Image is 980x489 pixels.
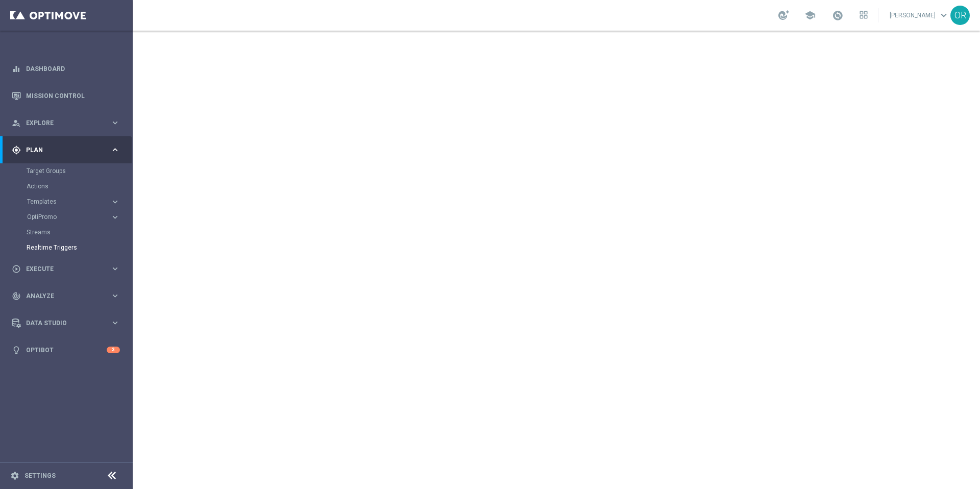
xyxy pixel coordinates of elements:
a: Target Groups [27,167,106,175]
a: Dashboard [26,55,120,82]
span: OptiPromo [27,214,100,220]
span: keyboard_arrow_down [938,10,949,21]
a: [PERSON_NAME]keyboard_arrow_down [889,8,950,23]
div: Data Studio [12,319,110,328]
div: OptiPromo [27,209,132,225]
div: OptiPromo [27,214,110,220]
span: Explore [26,120,110,126]
div: Target Groups [27,163,132,179]
a: Mission Control [26,82,120,109]
a: Streams [27,228,106,236]
i: keyboard_arrow_right [110,212,120,222]
div: 3 [107,347,120,353]
i: settings [10,471,19,480]
div: Analyze [12,291,110,301]
div: Optibot [12,336,120,363]
div: Mission Control [12,82,120,109]
i: lightbulb [12,346,21,355]
i: person_search [12,118,21,128]
div: Dashboard [12,55,120,82]
button: person_search Explore keyboard_arrow_right [11,119,120,127]
button: lightbulb Optibot 3 [11,346,120,354]
i: keyboard_arrow_right [110,145,120,155]
div: Templates [27,194,132,209]
a: Settings [24,473,56,479]
button: OptiPromo keyboard_arrow_right [27,213,120,221]
button: equalizer Dashboard [11,65,120,73]
a: Optibot [26,336,107,363]
a: Realtime Triggers [27,243,106,252]
i: keyboard_arrow_right [110,318,120,328]
div: OR [950,6,970,25]
div: Execute [12,264,110,274]
div: Realtime Triggers [27,240,132,255]
button: Mission Control [11,92,120,100]
div: Streams [27,225,132,240]
span: Execute [26,266,110,272]
button: Data Studio keyboard_arrow_right [11,319,120,327]
button: play_circle_outline Execute keyboard_arrow_right [11,265,120,273]
div: Plan [12,145,110,155]
button: Templates keyboard_arrow_right [27,198,120,206]
i: keyboard_arrow_right [110,291,120,301]
span: Templates [27,199,100,205]
a: Actions [27,182,106,190]
i: keyboard_arrow_right [110,264,120,274]
button: gps_fixed Plan keyboard_arrow_right [11,146,120,154]
i: gps_fixed [12,145,21,155]
span: Data Studio [26,320,110,326]
i: equalizer [12,64,21,74]
i: play_circle_outline [12,264,21,274]
i: keyboard_arrow_right [110,118,120,128]
div: Actions [27,179,132,194]
i: track_changes [12,291,21,301]
span: Plan [26,147,110,153]
i: keyboard_arrow_right [110,197,120,207]
button: track_changes Analyze keyboard_arrow_right [11,292,120,300]
span: Analyze [26,293,110,299]
div: Templates [27,199,110,205]
span: school [804,10,816,21]
div: Explore [12,118,110,128]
